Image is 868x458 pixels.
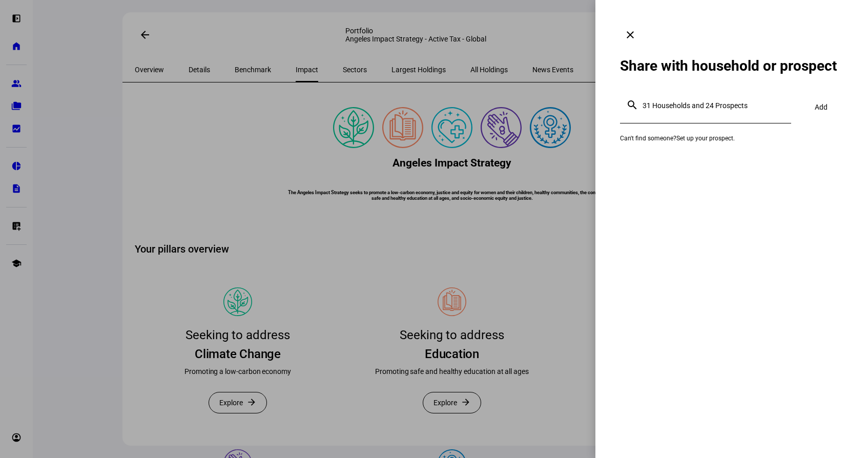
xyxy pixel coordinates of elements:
[624,29,636,41] mat-icon: clear
[620,57,843,74] div: Share with household or prospect
[643,95,779,116] input: 31 Households and 24 Prospects
[620,135,676,142] span: Can't find someone?
[676,135,735,142] a: Set up your prospect.
[620,99,645,111] mat-icon: search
